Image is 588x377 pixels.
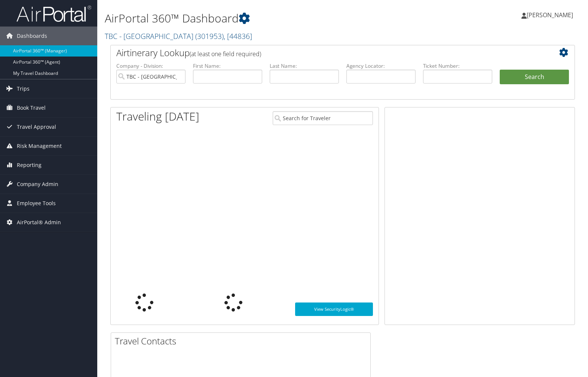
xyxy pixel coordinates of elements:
button: Search [500,70,569,85]
span: Reporting [17,156,42,174]
h1: AirPortal 360™ Dashboard [105,10,422,26]
span: [PERSON_NAME] [527,11,573,19]
h1: Traveling [DATE] [116,109,199,124]
label: Agency Locator: [346,62,416,70]
h2: Airtinerary Lookup [116,46,530,59]
h2: Travel Contacts [115,335,370,347]
span: AirPortal® Admin [17,213,61,232]
span: , [ 44836 ] [224,31,252,41]
span: ( 301953 ) [195,31,224,41]
label: Company - Division: [116,62,186,70]
span: Risk Management [17,137,62,155]
span: Trips [17,79,30,98]
input: Search for Traveler [273,111,373,125]
label: Ticket Number: [423,62,492,70]
span: Company Admin [17,175,58,194]
span: Employee Tools [17,194,56,213]
span: (at least one field required) [190,50,261,58]
a: TBC - [GEOGRAPHIC_DATA] [105,31,252,41]
label: First Name: [193,62,262,70]
span: Travel Approval [17,118,56,136]
a: [PERSON_NAME] [521,4,581,26]
span: Dashboards [17,27,47,45]
span: Book Travel [17,98,46,117]
a: View SecurityLogic® [295,302,373,316]
img: airportal-logo.png [16,5,91,22]
label: Last Name: [270,62,339,70]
